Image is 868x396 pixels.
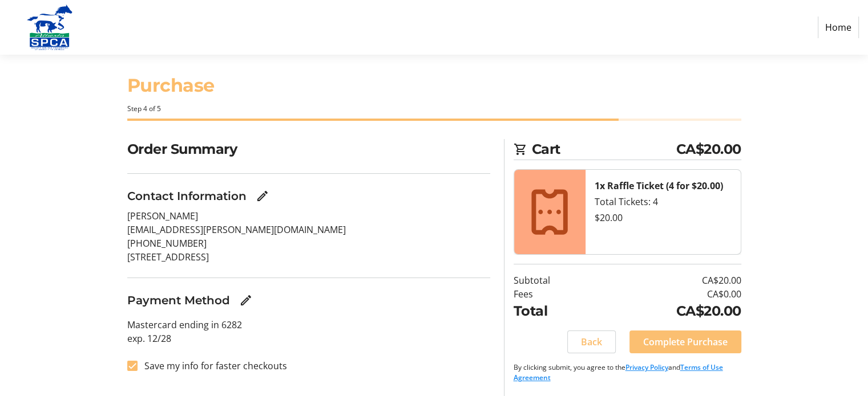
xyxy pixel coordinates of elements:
[127,318,490,345] p: Mastercard ending in 6282 exp. 12/28
[595,195,732,209] div: Total Tickets: 4
[643,335,728,349] span: Complete Purchase
[127,209,490,223] p: [PERSON_NAME]
[625,362,668,372] a: Privacy Policy
[514,287,595,301] td: Fees
[127,292,230,309] h3: Payment Method
[127,139,490,160] h2: Order Summary
[127,72,741,99] h1: Purchase
[235,289,257,312] button: Edit Payment Method
[514,273,595,287] td: Subtotal
[127,250,490,264] p: [STREET_ADDRESS]
[514,301,595,321] td: Total
[818,17,859,38] a: Home
[595,301,741,321] td: CA$20.00
[127,223,490,236] p: [EMAIL_ADDRESS][PERSON_NAME][DOMAIN_NAME]
[532,139,676,160] span: Cart
[514,362,741,383] p: By clicking submit, you agree to the and
[581,335,602,349] span: Back
[595,179,723,192] strong: 1x Raffle Ticket (4 for $20.00)
[595,273,741,287] td: CA$20.00
[127,236,490,250] p: [PHONE_NUMBER]
[514,362,723,382] a: Terms of Use Agreement
[567,330,616,353] button: Back
[595,287,741,301] td: CA$0.00
[595,211,732,224] div: $20.00
[127,187,247,205] h3: Contact Information
[251,185,274,207] button: Edit Contact Information
[9,5,90,50] img: Alberta SPCA's Logo
[629,330,741,353] button: Complete Purchase
[138,359,287,373] label: Save my info for faster checkouts
[676,139,741,160] span: CA$20.00
[127,104,741,114] div: Step 4 of 5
